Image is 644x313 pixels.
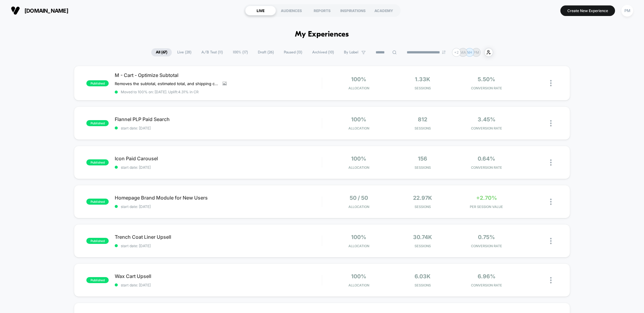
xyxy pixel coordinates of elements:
[550,159,552,166] img: close
[115,126,322,130] span: start date: [DATE]
[392,86,453,90] span: Sessions
[452,48,461,57] div: + 2
[115,273,322,279] span: Wax Cart Upsell
[295,30,349,39] h1: My Experiences
[456,86,517,90] span: CONVERSION RATE
[228,48,252,56] span: 100% ( 17 )
[121,90,199,94] span: Moved to 100% on: [DATE] . Uplift: 4.31% in CR
[478,234,495,240] span: 0.75%
[478,155,495,162] span: 0.64%
[467,50,472,55] p: NH
[351,116,366,123] span: 100%
[276,6,307,15] div: AUDIENCES
[478,273,495,279] span: 6.96%
[173,48,196,56] span: Live ( 28 )
[351,273,366,279] span: 100%
[115,81,218,86] span: Removes the subtotal, estimated total, and shipping calculated at checkout line.
[245,6,276,15] div: LIVE
[413,234,432,240] span: 30.74k
[351,155,366,162] span: 100%
[197,48,227,56] span: A/B Test ( 11 )
[348,126,369,130] span: Allocation
[442,50,446,54] img: end
[476,195,497,201] span: +2.70%
[338,6,368,15] div: INSPIRATIONS
[413,195,432,201] span: 22.97k
[351,234,366,240] span: 100%
[418,155,427,162] span: 156
[392,244,453,248] span: Sessions
[11,6,20,15] img: Visually logo
[279,48,307,56] span: Paused ( 13 )
[348,86,369,90] span: Allocation
[550,238,552,244] img: close
[86,159,109,165] span: published
[415,273,431,279] span: 6.03k
[86,199,109,205] span: published
[115,165,322,170] span: start date: [DATE]
[621,5,633,17] div: PM
[115,234,322,240] span: Trench Coat Liner Upsell
[478,116,495,123] span: 3.45%
[24,8,68,14] span: [DOMAIN_NAME]
[115,283,322,287] span: start date: [DATE]
[9,6,70,15] button: [DOMAIN_NAME]
[348,205,369,209] span: Allocation
[473,50,479,55] p: PM
[456,126,517,130] span: CONVERSION RATE
[460,50,466,55] p: MA
[550,277,552,283] img: close
[86,120,109,126] span: published
[560,5,615,16] button: Create New Experience
[415,76,430,82] span: 1.33k
[115,204,322,209] span: start date: [DATE]
[351,76,366,82] span: 100%
[115,244,322,248] span: start date: [DATE]
[550,120,552,126] img: close
[308,48,338,56] span: Archived ( 10 )
[368,6,399,15] div: ACADEMY
[253,48,278,56] span: Draft ( 26 )
[478,76,495,82] span: 5.50%
[456,244,517,248] span: CONVERSION RATE
[151,48,172,56] span: All ( 67 )
[550,80,552,86] img: close
[392,205,453,209] span: Sessions
[392,126,453,130] span: Sessions
[115,195,322,201] span: Homepage Brand Module for New Users
[115,116,322,122] span: Flannel PLP Paid Search
[350,195,368,201] span: 50 / 50
[348,283,369,287] span: Allocation
[86,80,109,86] span: published
[620,5,635,17] button: PM
[86,277,109,283] span: published
[86,238,109,244] span: published
[456,165,517,170] span: CONVERSION RATE
[348,165,369,170] span: Allocation
[550,199,552,205] img: close
[392,283,453,287] span: Sessions
[115,155,322,161] span: Icon Paid Carousel
[348,244,369,248] span: Allocation
[418,116,427,123] span: 812
[392,165,453,170] span: Sessions
[307,6,338,15] div: REPORTS
[456,205,517,209] span: PER SESSION VALUE
[115,72,322,78] span: M - Cart - Optimize Subtotal
[344,50,358,55] span: By Label
[456,283,517,287] span: CONVERSION RATE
